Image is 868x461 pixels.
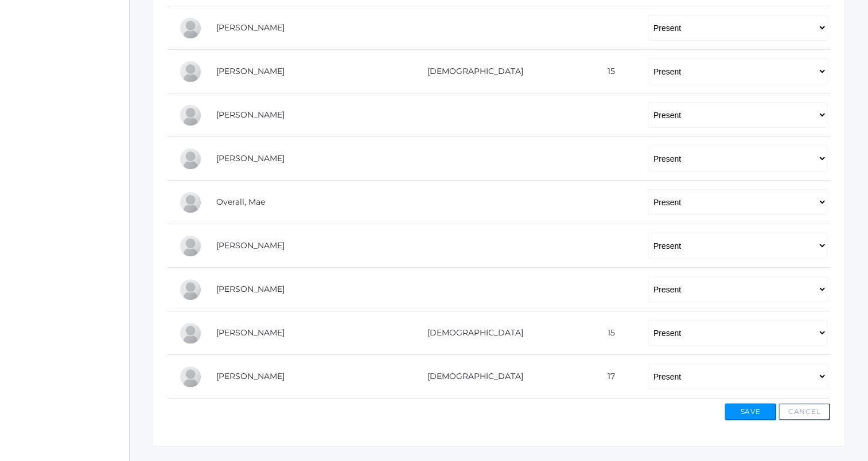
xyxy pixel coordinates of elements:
[364,355,577,399] td: [DEMOGRAPHIC_DATA]
[779,403,830,420] button: Cancel
[179,235,202,257] div: Sophia Pindel
[216,284,285,294] a: [PERSON_NAME]
[216,110,285,120] a: [PERSON_NAME]
[364,311,577,355] td: [DEMOGRAPHIC_DATA]
[179,60,202,83] div: Ryan Lawler
[179,147,202,170] div: Natalia Nichols
[216,22,285,33] a: [PERSON_NAME]
[179,104,202,127] div: Wylie Myers
[216,240,285,251] a: [PERSON_NAME]
[179,17,202,40] div: Wyatt Hill
[216,327,285,338] a: [PERSON_NAME]
[577,355,636,399] td: 17
[364,50,577,93] td: [DEMOGRAPHIC_DATA]
[577,311,636,355] td: 15
[577,50,636,93] td: 15
[179,191,202,214] div: Mae Overall
[216,371,285,381] a: [PERSON_NAME]
[179,278,202,301] div: Gretchen Renz
[216,197,265,207] a: Overall, Mae
[179,365,202,388] div: Brody Slawson
[725,403,776,420] button: Save
[179,322,202,345] div: Haylie Slawson
[216,66,285,76] a: [PERSON_NAME]
[216,153,285,163] a: [PERSON_NAME]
